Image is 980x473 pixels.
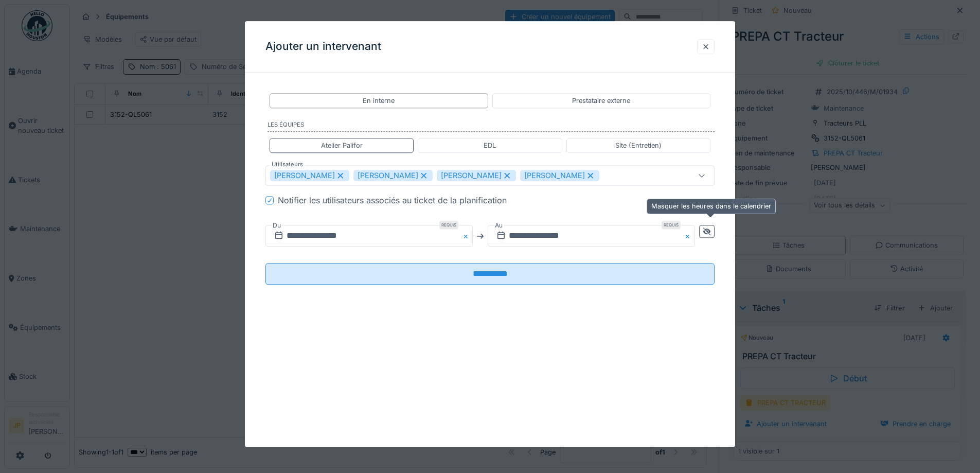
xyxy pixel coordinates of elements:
div: Requis [439,221,458,230]
div: [PERSON_NAME] [437,170,516,182]
button: Close [684,225,695,247]
h3: Ajouter un intervenant [265,40,381,53]
div: Masquer les heures dans le calendrier [647,199,776,214]
div: EDL [484,141,496,150]
div: Requis [662,221,681,230]
div: Prestataire externe [572,96,630,106]
label: Au [494,220,504,232]
div: [PERSON_NAME] [353,170,433,182]
label: Utilisateurs [270,161,305,169]
div: Site (Entretien) [615,141,662,150]
div: [PERSON_NAME] [520,170,599,182]
div: Notifier les utilisateurs associés au ticket de la planification [278,195,507,207]
div: En interne [363,96,395,106]
label: Du [272,220,282,232]
div: Atelier Palifor [321,141,363,150]
div: [PERSON_NAME] [270,170,349,182]
label: Les équipes [268,121,715,132]
button: Close [461,225,473,247]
